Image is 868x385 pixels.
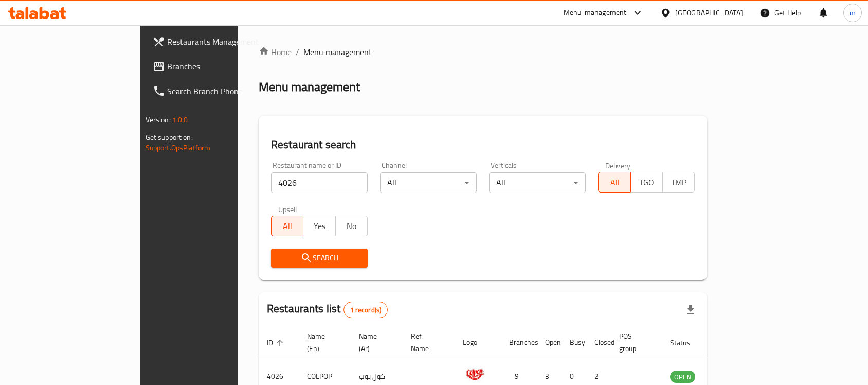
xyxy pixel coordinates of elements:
span: Branches [167,60,277,73]
input: Search for restaurant name or ID.. [271,172,368,193]
button: TGO [630,172,663,192]
span: Search [279,252,359,265]
div: All [489,172,586,193]
th: Open [537,327,562,358]
span: OPEN [670,371,695,383]
a: Support.OpsPlatform [146,141,211,154]
span: Yes [308,219,331,234]
span: Get support on: [146,131,193,144]
div: OPEN [670,371,695,383]
nav: breadcrumb [259,46,707,58]
div: Export file [678,297,703,322]
button: Search [271,249,368,268]
span: All [603,175,626,190]
a: Branches [144,54,285,79]
th: Closed [586,327,611,358]
button: TMP [662,172,695,192]
a: Search Branch Phone [144,79,285,103]
th: Logo [455,327,501,358]
span: m [849,7,856,19]
th: Branches [501,327,537,358]
li: / [296,46,299,58]
span: All [276,219,299,234]
button: No [335,216,368,236]
label: Delivery [605,162,631,169]
div: [GEOGRAPHIC_DATA] [675,7,743,19]
span: 1.0.0 [172,113,188,127]
th: Busy [562,327,586,358]
label: Upsell [278,205,297,213]
h2: Restaurant search [271,137,695,152]
span: Name (En) [307,330,338,355]
div: Menu-management [564,7,627,19]
h2: Restaurants list [267,301,388,318]
span: Restaurants Management [167,36,277,48]
button: Yes [303,216,335,236]
span: ID [267,337,286,349]
div: Total records count [343,302,388,318]
button: All [598,172,630,192]
span: TGO [635,175,659,190]
span: TMP [667,175,691,190]
button: All [271,216,303,236]
h2: Menu management [259,79,360,95]
span: Name (Ar) [359,330,390,355]
a: Restaurants Management [144,29,285,54]
span: Ref. Name [411,330,442,355]
span: 1 record(s) [344,305,388,315]
span: POS group [619,330,649,355]
div: All [380,172,477,193]
span: Status [670,337,703,349]
span: Menu management [303,46,372,58]
span: No [340,219,364,234]
span: Version: [146,113,171,127]
span: Search Branch Phone [167,85,277,97]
